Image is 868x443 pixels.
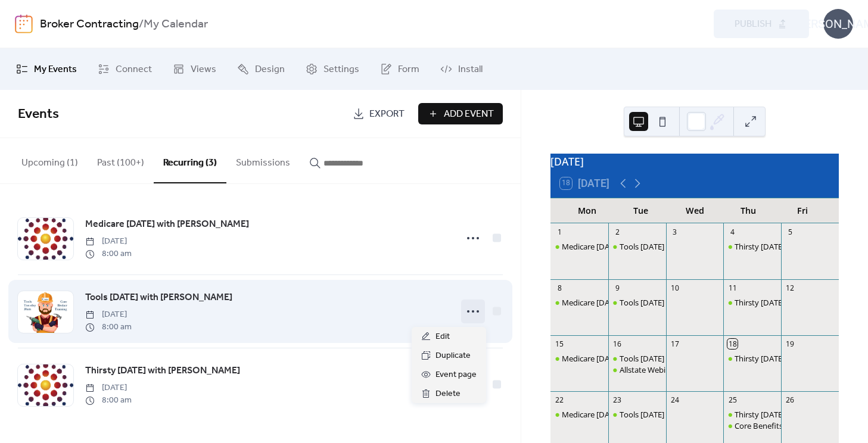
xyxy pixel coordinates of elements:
[34,63,77,77] span: My Events
[727,395,738,405] div: 25
[323,63,359,77] span: Settings
[823,9,853,39] div: [PERSON_NAME]
[620,241,743,252] div: Tools [DATE] with [PERSON_NAME]
[562,353,699,364] div: Medicare [DATE] with [PERSON_NAME]
[435,368,477,382] span: Event page
[723,353,781,364] div: Thirsty Thursday with Doug Carlson
[612,395,623,405] div: 23
[735,353,864,364] div: Thirsty [DATE] with [PERSON_NAME]
[435,387,461,401] span: Delete
[785,283,795,293] div: 12
[550,241,608,252] div: Medicare Monday with Doug Carlson
[297,53,368,85] a: Settings
[555,339,565,349] div: 15
[727,283,738,293] div: 11
[139,13,144,36] b: /
[369,107,405,121] span: Export
[727,227,738,237] div: 4
[85,217,249,232] span: Medicare [DATE] with [PERSON_NAME]
[562,297,699,308] div: Medicare [DATE] with [PERSON_NAME]
[85,291,232,305] span: Tools [DATE] with [PERSON_NAME]
[116,63,152,77] span: Connect
[85,290,232,305] a: Tools [DATE] with [PERSON_NAME]
[40,13,139,36] a: Broker Contracting
[670,339,680,349] div: 17
[620,353,743,364] div: Tools [DATE] with [PERSON_NAME]
[670,395,680,405] div: 24
[435,330,450,344] span: Edit
[727,339,738,349] div: 18
[612,227,623,237] div: 2
[431,53,491,85] a: Install
[723,241,781,252] div: Thirsty Thursday with Doug Carlson
[371,53,428,85] a: Form
[88,138,154,182] button: Past (100+)
[85,394,132,407] span: 8:00 am
[85,235,132,248] span: [DATE]
[226,138,300,182] button: Submissions
[191,63,216,77] span: Views
[550,353,608,364] div: Medicare Monday with Doug Carlson
[418,103,503,124] button: Add Event
[228,53,294,85] a: Design
[608,353,666,364] div: Tools Tuesday with Keith Gleason
[608,409,666,420] div: Tools Tuesday with Keith Gleason
[85,363,240,379] a: Thirsty [DATE] with [PERSON_NAME]
[7,53,86,85] a: My Events
[550,297,608,308] div: Medicare Monday with Doug Carlson
[670,283,680,293] div: 10
[344,103,413,124] a: Export
[560,198,614,223] div: Mon
[15,14,33,33] img: logo
[608,297,666,308] div: Tools Tuesday with Keith Gleason
[12,138,88,182] button: Upcoming (1)
[18,101,59,127] span: Events
[721,198,775,223] div: Thu
[620,297,743,308] div: Tools [DATE] with [PERSON_NAME]
[785,227,795,237] div: 5
[608,241,666,252] div: Tools Tuesday with Keith Gleason
[85,308,132,321] span: [DATE]
[85,321,132,333] span: 8:00 am
[562,409,699,420] div: Medicare [DATE] with [PERSON_NAME]
[735,241,864,252] div: Thirsty [DATE] with [PERSON_NAME]
[550,409,608,420] div: Medicare Monday with Doug Carlson
[398,63,419,77] span: Form
[612,283,623,293] div: 9
[550,154,839,169] div: [DATE]
[723,297,781,308] div: Thirsty Thursday with Doug Carlson
[458,63,483,77] span: Install
[735,297,864,308] div: Thirsty [DATE] with [PERSON_NAME]
[85,248,132,260] span: 8:00 am
[776,198,829,223] div: Fri
[444,107,494,121] span: Add Event
[785,395,795,405] div: 26
[164,53,225,85] a: Views
[555,283,565,293] div: 8
[89,53,161,85] a: Connect
[154,138,226,183] button: Recurring (3)
[735,409,864,420] div: Thirsty [DATE] with [PERSON_NAME]
[85,217,249,232] a: Medicare [DATE] with [PERSON_NAME]
[255,63,285,77] span: Design
[612,339,623,349] div: 16
[85,382,132,394] span: [DATE]
[620,364,741,375] div: Allstate Webinar - MUST REGISTER
[668,198,721,223] div: Wed
[614,198,668,223] div: Tue
[555,395,565,405] div: 22
[670,227,680,237] div: 3
[608,364,666,375] div: Allstate Webinar - MUST REGISTER
[723,409,781,420] div: Thirsty Thursday with Doug Carlson
[620,409,743,420] div: Tools [DATE] with [PERSON_NAME]
[723,420,781,431] div: Core Benefits Presents: Pivot Health Product Q & A
[555,227,565,237] div: 1
[435,349,471,363] span: Duplicate
[144,13,208,36] b: My Calendar
[562,241,699,252] div: Medicare [DATE] with [PERSON_NAME]
[85,364,240,378] span: Thirsty [DATE] with [PERSON_NAME]
[785,339,795,349] div: 19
